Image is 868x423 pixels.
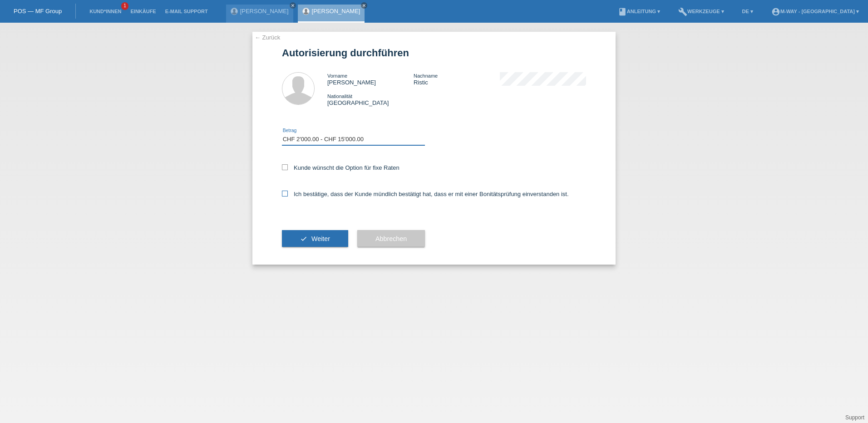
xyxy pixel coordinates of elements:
[327,93,414,106] div: [GEOGRAPHIC_DATA]
[240,8,289,15] a: [PERSON_NAME]
[126,9,160,14] a: Einkäufe
[414,72,500,86] div: Ristic
[311,235,330,242] span: Weiter
[255,34,280,41] a: ← Zurück
[613,9,665,14] a: bookAnleitung ▾
[290,2,296,9] a: close
[312,8,360,15] a: [PERSON_NAME]
[357,230,425,247] button: Abbrechen
[361,2,367,9] a: close
[282,230,348,247] button: check Weiter
[674,9,729,14] a: buildWerkzeuge ▾
[85,9,126,14] a: Kund*innen
[771,7,780,16] i: account_circle
[121,2,128,10] span: 1
[375,235,407,242] span: Abbrechen
[282,164,399,171] label: Kunde wünscht die Option für fixe Raten
[291,3,295,8] i: close
[282,191,569,197] label: Ich bestätige, dass der Kunde mündlich bestätigt hat, dass er mit einer Bonitätsprüfung einversta...
[327,73,347,79] span: Vorname
[327,93,352,99] span: Nationalität
[161,9,212,14] a: E-Mail Support
[362,3,366,8] i: close
[14,8,62,15] a: POS — MF Group
[767,9,863,14] a: account_circlem-way - [GEOGRAPHIC_DATA] ▾
[300,235,307,242] i: check
[738,9,758,14] a: DE ▾
[414,73,438,79] span: Nachname
[618,7,627,16] i: book
[845,414,864,421] a: Support
[282,47,586,59] h1: Autorisierung durchführen
[327,72,414,86] div: [PERSON_NAME]
[678,7,687,16] i: build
